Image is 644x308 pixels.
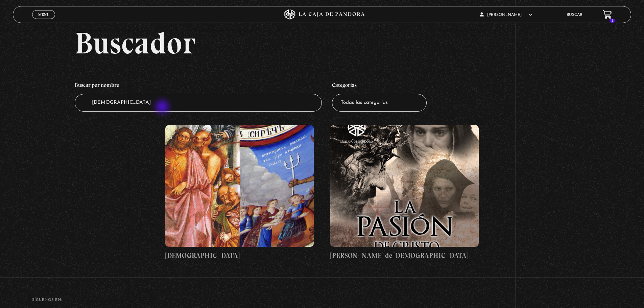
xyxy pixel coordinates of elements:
span: 1 [610,19,615,23]
a: 1 [603,10,612,19]
a: [PERSON_NAME] de [DEMOGRAPHIC_DATA] [330,125,479,261]
h4: Categorías [332,78,427,94]
h4: Buscar por nombre [75,78,322,94]
span: Cerrar [36,18,52,23]
a: [DEMOGRAPHIC_DATA] [165,125,314,261]
h4: [PERSON_NAME] de [DEMOGRAPHIC_DATA] [330,250,479,261]
h4: SÍguenos en: [32,298,612,302]
h4: [DEMOGRAPHIC_DATA] [165,250,314,261]
h2: Buscador [75,28,631,58]
span: [PERSON_NAME] [480,13,532,17]
span: Menu [38,13,49,17]
a: Buscar [567,13,582,17]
